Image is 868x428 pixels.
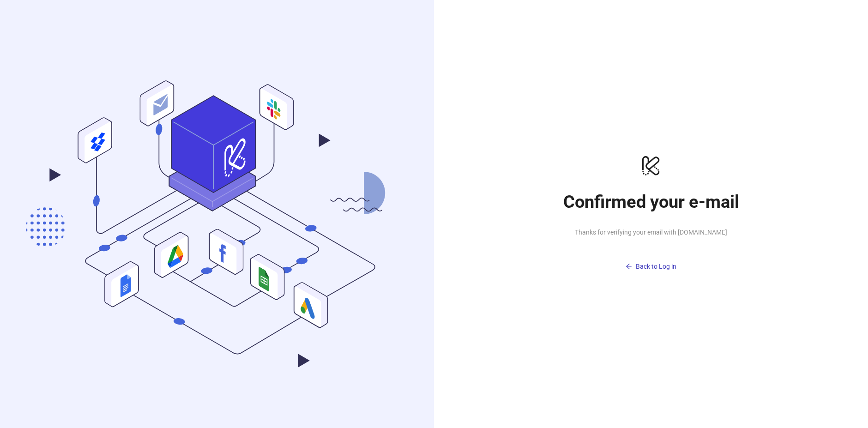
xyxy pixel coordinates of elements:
[559,227,743,237] span: Thanks for verifying your email with [DOMAIN_NAME]
[636,263,676,270] span: Back to Log in
[559,191,743,212] h1: Confirmed your e-mail
[559,245,743,274] a: Back to Log in
[559,259,743,274] button: Back to Log in
[626,263,632,270] span: arrow-left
